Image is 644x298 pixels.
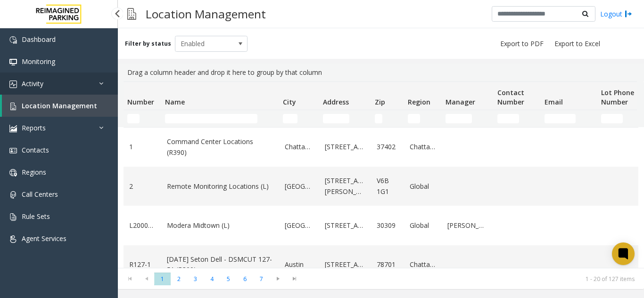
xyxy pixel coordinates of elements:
span: Regions [22,168,46,177]
a: [PERSON_NAME] [447,220,488,231]
span: Page 4 [204,273,220,285]
img: logout [625,9,632,19]
input: Manager Filter [446,114,472,123]
span: Contact Number [497,88,524,106]
span: Page 7 [253,273,270,285]
img: 'icon' [9,125,17,132]
a: Location Management [2,95,118,117]
span: Monitoring [22,57,55,66]
td: Name Filter [161,110,279,127]
input: Number Filter [127,114,140,123]
span: Go to the last page [286,272,303,285]
a: Global [410,181,436,192]
a: [STREET_ADDRESS][PERSON_NAME] [325,176,365,197]
a: [DATE] Seton Dell - DSMCUT 127-51 (R390) [167,254,273,275]
a: [STREET_ADDRESS] [325,220,365,231]
a: Chattanooga [410,142,436,152]
span: Email [545,97,563,106]
a: Logout [600,9,632,19]
div: Drag a column header and drop it here to group by that column [124,64,638,81]
a: 30309 [377,220,398,231]
td: Email Filter [541,110,597,127]
span: Agent Services [22,234,66,243]
a: Chattanooga [285,142,314,152]
span: Page 1 [154,273,171,285]
input: Name Filter [165,114,257,123]
td: Number Filter [124,110,161,127]
span: Contacts [22,145,49,154]
td: Contact Number Filter [494,110,541,127]
span: Go to the next page [270,272,286,285]
a: 2 [129,181,156,192]
img: 'icon' [9,235,17,243]
span: Name [165,97,185,106]
span: Go to the last page [288,275,301,282]
span: Export to PDF [500,39,544,48]
h3: Location Management [141,2,271,25]
img: 'icon' [9,169,17,177]
span: Page 6 [237,273,253,285]
input: Region Filter [408,114,420,123]
span: Zip [375,97,385,106]
a: Chattanooga [410,259,436,270]
span: Enabled [175,36,233,51]
input: Lot Phone Number Filter [601,114,623,123]
span: Reports [22,123,46,132]
button: Export to Excel [551,37,604,50]
label: Filter by status [125,40,171,48]
td: Address Filter [319,110,371,127]
a: Command Center Locations (R390) [167,137,273,158]
img: 'icon' [9,191,17,199]
a: Global [410,220,436,231]
a: L20000500 [129,220,156,231]
span: Number [127,97,154,106]
span: Call Centers [22,190,58,199]
a: 78701 [377,259,398,270]
img: 'icon' [9,58,17,66]
td: Zip Filter [371,110,404,127]
td: Manager Filter [442,110,494,127]
td: Region Filter [404,110,442,127]
img: 'icon' [9,103,17,110]
img: pageIcon [127,2,136,25]
div: Data table [118,81,644,268]
span: Page 2 [171,273,187,285]
a: [STREET_ADDRESS] [325,142,365,152]
input: Zip Filter [375,114,382,123]
input: City Filter [283,114,297,123]
a: Remote Monitoring Locations (L) [167,181,273,192]
img: 'icon' [9,81,17,88]
a: V6B 1G1 [377,176,398,197]
img: 'icon' [9,147,17,154]
span: Location Management [22,101,97,110]
button: Export to PDF [496,37,547,50]
span: Activity [22,79,43,88]
a: Modera Midtown (L) [167,220,273,231]
a: R127-1 [129,259,156,270]
a: [GEOGRAPHIC_DATA] [285,181,314,192]
span: Export to Excel [554,39,600,48]
img: 'icon' [9,213,17,221]
a: [STREET_ADDRESS] [325,259,365,270]
kendo-pager-info: 1 - 20 of 127 items [308,275,635,283]
span: Page 3 [187,273,204,285]
a: Austin [285,259,314,270]
span: City [283,97,296,106]
span: Go to the next page [272,275,284,282]
input: Email Filter [545,114,576,123]
span: Rule Sets [22,212,50,221]
span: Lot Phone Number [601,88,634,106]
span: Manager [446,97,475,106]
span: Region [408,97,430,106]
a: 1 [129,142,156,152]
td: City Filter [279,110,319,127]
span: Page 5 [220,273,237,285]
a: 37402 [377,142,398,152]
input: Address Filter [323,114,349,123]
a: [GEOGRAPHIC_DATA] [285,220,314,231]
input: Contact Number Filter [497,114,519,123]
span: Dashboard [22,35,56,44]
span: Address [323,97,349,106]
img: 'icon' [9,36,17,44]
